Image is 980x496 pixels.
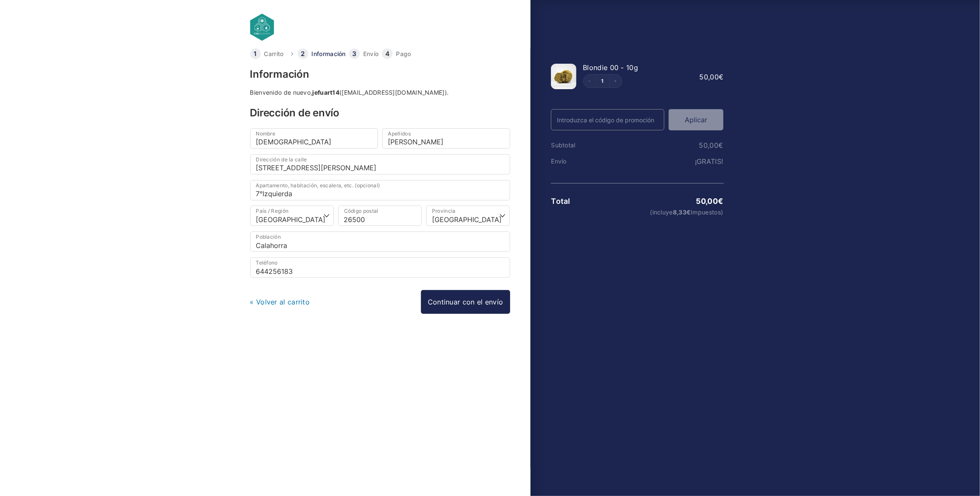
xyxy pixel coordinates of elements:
a: Envío [363,51,379,57]
button: Increment [609,75,622,87]
a: Información [312,51,346,57]
input: Código postal [338,206,422,226]
a: « Volver al carrito [250,298,310,306]
h3: Dirección de envío [250,108,510,118]
span: Blondie 00 - 10g [583,63,638,72]
a: Continuar con el envío [421,290,510,314]
td: ¡GRATIS! [608,158,723,165]
button: Aplicar [669,109,723,130]
bdi: 50,00 [699,141,723,149]
input: Teléfono [250,257,510,278]
th: Total [551,197,609,206]
bdi: 50,00 [700,73,724,81]
a: Edit [596,79,609,84]
input: Apellidos [382,128,510,149]
span: 8,33 [673,209,691,216]
input: Introduzca el código de promoción [551,109,665,130]
h3: Información [250,69,510,79]
small: (incluye Impuestos) [609,209,723,215]
button: Decrement [584,75,596,87]
bdi: 50,00 [696,197,723,206]
input: Apartamento, habitación, escalera, etc. (opcional) [250,180,510,200]
span: € [719,73,723,81]
div: Bienvenido de nuevo, ([EMAIL_ADDRESS][DOMAIN_NAME]). [250,90,510,96]
strong: jefuart14 [313,89,340,96]
th: Subtotal [551,142,609,149]
input: Población [250,231,510,252]
a: Carrito [264,51,284,57]
input: Dirección de la calle [250,154,510,175]
span: € [718,141,723,149]
input: Nombre [250,128,378,149]
th: Envío [551,158,609,165]
a: Pago [396,51,411,57]
span: € [718,197,723,206]
span: € [686,209,691,216]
